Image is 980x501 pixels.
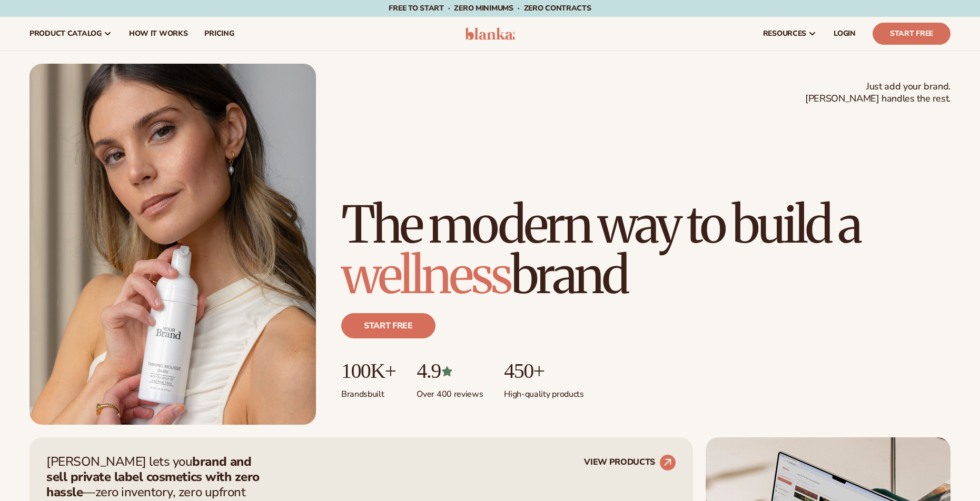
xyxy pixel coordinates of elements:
p: Over 400 reviews [417,383,483,400]
a: product catalog [21,17,121,51]
a: How It Works [121,17,196,51]
p: 4.9 [417,359,483,383]
p: 100K+ [341,359,395,383]
a: Start Free [873,23,951,45]
span: Free to start · ZERO minimums · ZERO contracts [389,3,591,13]
span: Just add your brand. [PERSON_NAME] handles the rest. [805,81,951,105]
h1: The modern way to build a brand [341,199,951,300]
span: wellness [341,244,511,307]
p: Brands built [341,383,395,400]
p: High-quality products [504,383,583,400]
img: Female holding tanning mousse. [29,64,316,425]
strong: brand and sell private label cosmetics with zero hassle [46,453,260,500]
a: resources [755,17,825,51]
a: pricing [196,17,242,51]
a: VIEW PRODUCTS [584,454,676,471]
span: LOGIN [834,29,856,38]
span: How It Works [129,29,188,38]
p: 450+ [504,359,583,383]
span: resources [763,29,806,38]
a: Start free [341,313,435,338]
span: product catalog [29,29,102,38]
span: pricing [204,29,234,38]
img: logo [465,27,515,40]
a: LOGIN [825,17,864,51]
